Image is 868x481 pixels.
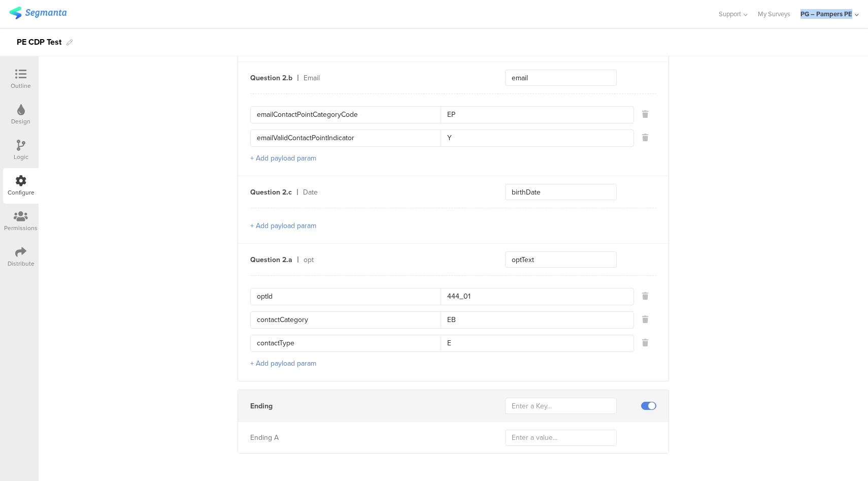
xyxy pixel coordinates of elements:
div: Outline [11,81,31,90]
div: PG – Pampers PE [800,9,852,19]
div: Permissions [4,223,38,233]
input: Key [257,107,441,123]
div: Ending A [250,432,481,443]
div: Configure [8,188,35,197]
input: Enter a key... [505,251,617,268]
input: Key [257,288,441,305]
button: + Add payload param [250,153,316,164]
input: Enter a Key... [505,398,617,414]
button: + Add payload param [250,220,316,231]
div: Question 2.b [250,73,292,83]
input: Key [257,130,441,146]
div: PE CDP Test [17,34,61,50]
div: Email [304,73,481,83]
input: Key [257,335,441,351]
div: Date [303,187,481,198]
input: Value [441,130,627,146]
div: Question 2.c [250,187,292,198]
input: Enter a value... [505,430,617,446]
button: + Add payload param [250,358,316,369]
input: Value [441,335,627,351]
div: Ending [250,401,273,411]
div: Design [11,117,30,126]
div: Distribute [8,259,35,268]
div: Logic [14,152,28,162]
input: Enter a key... [505,70,617,86]
img: segmanta logo [9,7,66,19]
input: Value [441,288,627,305]
input: Enter a key... [505,184,617,200]
span: Support [719,9,741,19]
input: Value [441,107,627,123]
div: Question 2.a [250,254,292,265]
input: Value [441,312,627,328]
div: opt [304,254,481,265]
input: Key [257,312,441,328]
